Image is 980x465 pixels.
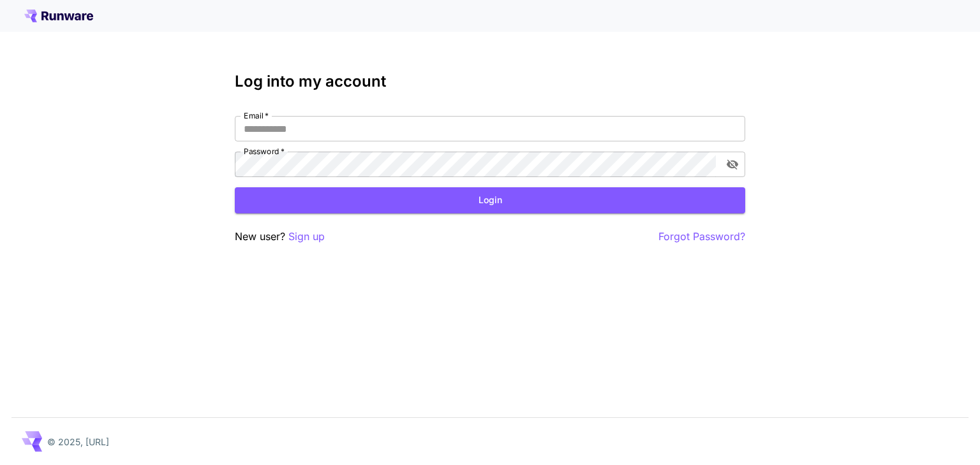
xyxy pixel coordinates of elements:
[721,153,744,176] button: toggle password visibility
[235,187,745,213] button: Login
[658,229,745,245] button: Forgot Password?
[244,146,285,157] label: Password
[235,73,745,90] h3: Log into my account
[47,435,109,448] p: © 2025, [URL]
[288,229,325,245] button: Sign up
[235,229,325,245] p: New user?
[244,110,269,121] label: Email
